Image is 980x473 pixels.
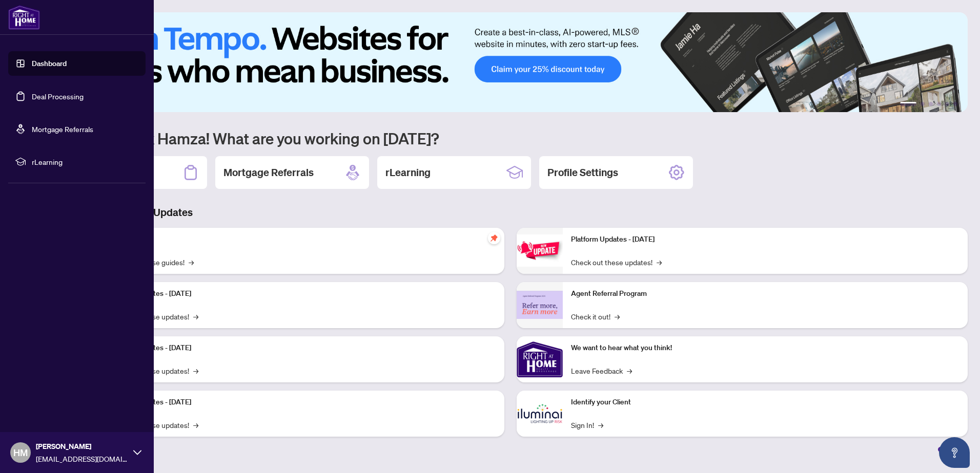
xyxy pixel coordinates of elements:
[8,5,40,30] img: logo
[657,256,662,268] span: →
[571,311,620,322] a: Check it out!→
[193,365,198,376] span: →
[953,102,957,106] button: 6
[32,59,67,68] a: Dashboard
[32,124,93,134] a: Mortgage Referrals
[929,102,933,106] button: 3
[108,397,496,408] p: Platform Updates - [DATE]
[571,342,959,354] p: We want to hear what you think!
[517,291,563,319] img: Agent Referral Program
[517,336,563,382] img: We want to hear what you think!
[385,165,431,180] h2: rLearning
[108,342,496,354] p: Platform Updates - [DATE]
[193,311,198,322] span: →
[32,156,138,167] span: rLearning
[615,311,620,322] span: →
[571,288,959,299] p: Agent Referral Program
[189,256,194,268] span: →
[53,128,968,148] h1: Welcome back Hamza! What are you working on [DATE]?
[547,165,618,180] h2: Profile Settings
[517,234,563,267] img: Platform Updates - June 23, 2025
[571,419,603,431] a: Sign In!→
[36,441,128,452] span: [PERSON_NAME]
[32,92,84,101] a: Deal Processing
[571,256,662,268] a: Check out these updates!→
[53,205,968,220] h3: Brokerage & Industry Updates
[571,234,959,245] p: Platform Updates - [DATE]
[571,365,632,376] a: Leave Feedback→
[900,102,916,106] button: 1
[36,453,128,464] span: [EMAIL_ADDRESS][DOMAIN_NAME]
[945,102,949,106] button: 5
[517,391,563,437] img: Identify your Client
[13,445,28,460] span: HM
[53,12,968,112] img: Slide 0
[939,437,970,468] button: Open asap
[627,365,632,376] span: →
[571,397,959,408] p: Identify your Client
[108,288,496,299] p: Platform Updates - [DATE]
[193,419,198,431] span: →
[598,419,603,431] span: →
[937,102,941,106] button: 4
[108,234,496,245] p: Self-Help
[223,165,314,180] h2: Mortgage Referrals
[488,232,500,244] span: pushpin
[921,102,925,106] button: 2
